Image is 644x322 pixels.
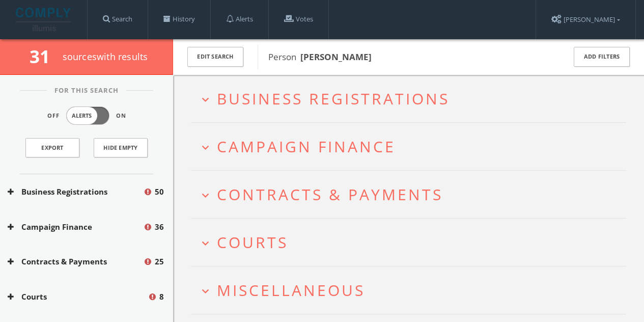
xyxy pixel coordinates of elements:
button: Edit Search [187,47,243,67]
b: [PERSON_NAME] [300,51,372,63]
img: illumis [16,8,73,31]
span: Miscellaneous [217,280,365,301]
span: Campaign Finance [217,136,396,157]
i: expand_more [199,141,212,154]
span: Person [268,51,372,63]
button: Business Registrations [8,186,143,198]
button: expand_moreBusiness Registrations [199,90,626,107]
span: 25 [155,256,164,267]
button: Contracts & Payments [8,256,143,267]
i: expand_more [199,236,212,250]
button: Courts [8,291,148,303]
span: On [116,112,126,120]
span: source s with results [63,50,148,63]
span: 8 [159,291,164,303]
span: 36 [155,221,164,233]
a: Export [25,138,79,157]
span: Off [47,112,60,120]
span: For This Search [47,86,126,96]
span: 50 [155,186,164,198]
i: expand_more [199,93,212,106]
button: expand_moreMiscellaneous [199,282,626,299]
i: expand_more [199,189,212,202]
span: Business Registrations [217,88,450,109]
button: Add Filters [574,47,630,67]
span: 31 [30,44,59,68]
button: Hide Empty [94,138,148,157]
button: Campaign Finance [8,221,143,233]
span: Contracts & Payments [217,184,443,205]
i: expand_more [199,284,212,298]
button: expand_moreContracts & Payments [199,186,626,203]
button: expand_moreCampaign Finance [199,138,626,155]
span: Courts [217,232,288,253]
button: expand_moreCourts [199,234,626,251]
